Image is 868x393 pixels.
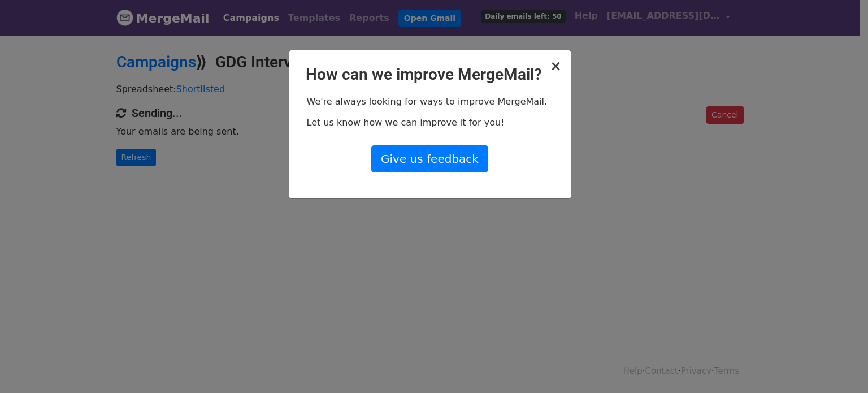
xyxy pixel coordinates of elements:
a: Give us feedback [371,145,488,172]
iframe: Chat Widget [811,339,868,393]
span: × [550,58,561,74]
p: Let us know how we can improve it for you! [307,116,553,128]
p: We're always looking for ways to improve MergeMail. [307,96,553,107]
h2: How can we improve MergeMail? [298,65,562,84]
button: Close [550,59,561,73]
